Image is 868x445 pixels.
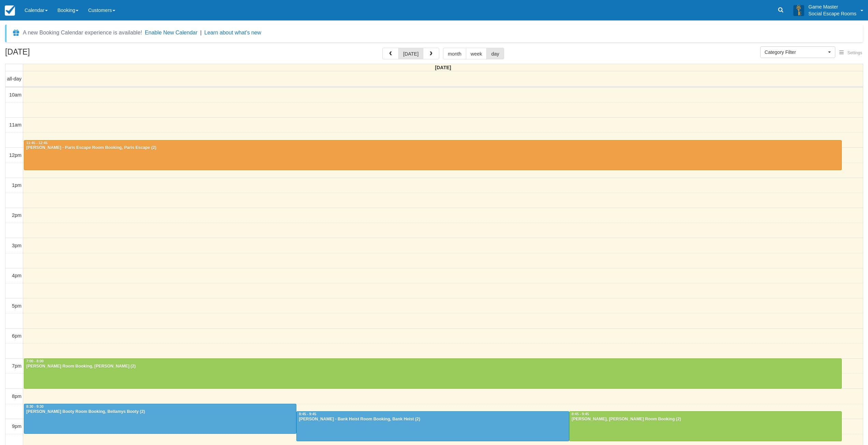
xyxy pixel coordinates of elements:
a: 8:30 - 9:30[PERSON_NAME] Booty Room Booking, Bellamys Booty (2) [24,404,296,434]
span: 8:30 - 9:30 [26,405,44,409]
span: Settings [848,50,862,55]
span: Category Filter [765,49,826,56]
button: Enable New Calendar [145,29,197,36]
p: Game Master [808,3,856,10]
button: day [486,48,504,59]
span: 10am [9,92,21,98]
button: Category Filter [760,46,835,58]
span: all-day [7,76,21,81]
span: [DATE] [435,65,451,70]
h2: [DATE] [5,48,91,60]
span: 5pm [12,303,21,309]
span: 8:45 - 9:45 [299,412,316,416]
span: 12pm [9,152,21,158]
img: checkfront-main-nav-mini-logo.png [5,5,15,16]
span: 4pm [12,273,21,278]
a: 8:45 - 9:45[PERSON_NAME], [PERSON_NAME] Room Booking (2) [569,411,842,441]
button: week [466,48,487,59]
div: [PERSON_NAME] Booty Room Booking, Bellamys Booty (2) [26,409,294,415]
a: 7:00 - 8:00[PERSON_NAME] Room Booking, [PERSON_NAME] (2) [24,358,842,388]
a: 8:45 - 9:45[PERSON_NAME] - Bank Heist Room Booking, Bank Heist (2) [296,411,569,441]
span: 6pm [12,333,21,339]
div: [PERSON_NAME] Room Booking, [PERSON_NAME] (2) [26,364,840,369]
button: [DATE] [398,48,423,59]
p: Social Escape Rooms [808,10,856,17]
span: 8pm [12,394,21,399]
button: Settings [835,48,866,58]
img: A3 [793,5,804,16]
div: [PERSON_NAME] - Paris Escape Room Booking, Paris Escape (2) [26,145,840,151]
a: Learn about what's new [204,30,261,35]
span: 9pm [12,424,21,429]
span: 7:00 - 8:00 [26,359,44,363]
button: month [443,48,466,59]
span: 1pm [12,182,21,188]
span: 2pm [12,212,21,218]
span: 8:45 - 9:45 [572,412,589,416]
div: [PERSON_NAME] - Bank Heist Room Booking, Bank Heist (2) [298,417,567,422]
span: 11:45 - 12:45 [26,141,47,145]
span: | [200,30,202,35]
a: 11:45 - 12:45[PERSON_NAME] - Paris Escape Room Booking, Paris Escape (2) [24,140,842,170]
span: 3pm [12,243,21,248]
span: 11am [9,122,21,128]
span: 7pm [12,363,21,369]
div: [PERSON_NAME], [PERSON_NAME] Room Booking (2) [571,417,840,422]
div: A new Booking Calendar experience is available! [23,29,142,37]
